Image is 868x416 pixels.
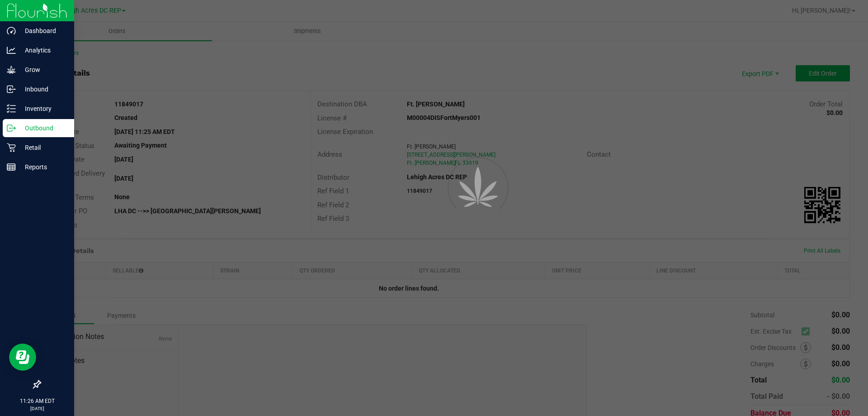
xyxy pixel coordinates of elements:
[9,344,36,371] iframe: Resource center
[7,65,16,74] inline-svg: Grow
[16,84,70,95] p: Inbound
[16,45,70,56] p: Analytics
[4,397,70,405] p: 11:26 AM EDT
[16,142,70,153] p: Retail
[16,103,70,114] p: Inventory
[7,104,16,113] inline-svg: Inventory
[7,124,16,133] inline-svg: Outbound
[7,26,16,35] inline-svg: Dashboard
[7,46,16,55] inline-svg: Analytics
[4,405,70,412] p: [DATE]
[7,163,16,172] inline-svg: Reports
[7,85,16,94] inline-svg: Inbound
[16,162,70,172] p: Reports
[7,143,16,152] inline-svg: Retail
[16,25,70,36] p: Dashboard
[16,64,70,75] p: Grow
[16,123,70,134] p: Outbound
